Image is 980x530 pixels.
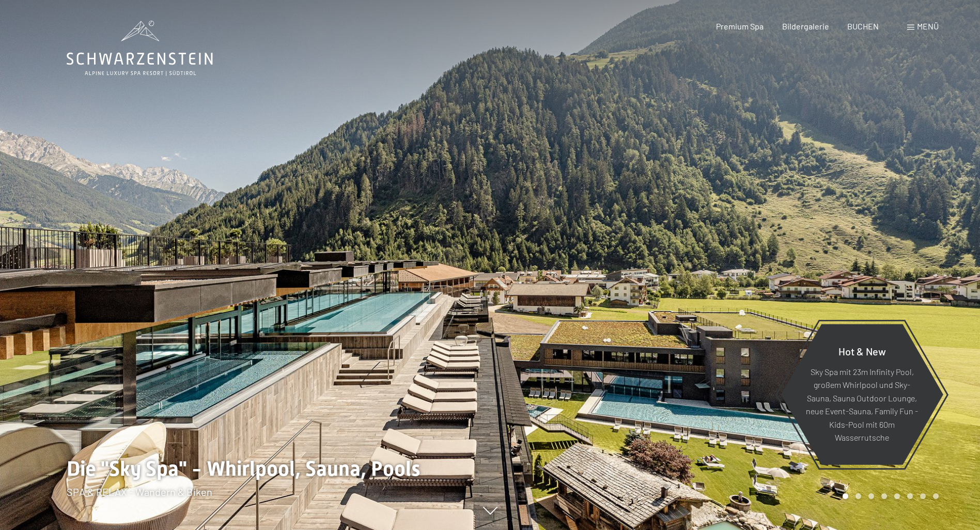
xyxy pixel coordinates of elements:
a: Bildergalerie [782,21,829,31]
div: Carousel Page 7 [920,493,926,499]
div: Carousel Page 8 [933,493,939,499]
span: Menü [917,21,939,31]
p: Sky Spa mit 23m Infinity Pool, großem Whirlpool und Sky-Sauna, Sauna Outdoor Lounge, neue Event-S... [806,365,918,444]
a: Hot & New Sky Spa mit 23m Infinity Pool, großem Whirlpool und Sky-Sauna, Sauna Outdoor Lounge, ne... [780,323,944,465]
div: Carousel Page 4 [881,493,887,499]
div: Carousel Page 1 (Current Slide) [843,493,848,499]
div: Carousel Page 2 [855,493,861,499]
div: Carousel Pagination [839,493,939,499]
div: Carousel Page 5 [894,493,900,499]
a: Premium Spa [716,21,764,31]
a: BUCHEN [847,21,879,31]
div: Carousel Page 6 [907,493,913,499]
div: Carousel Page 3 [868,493,874,499]
span: Hot & New [838,345,886,357]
